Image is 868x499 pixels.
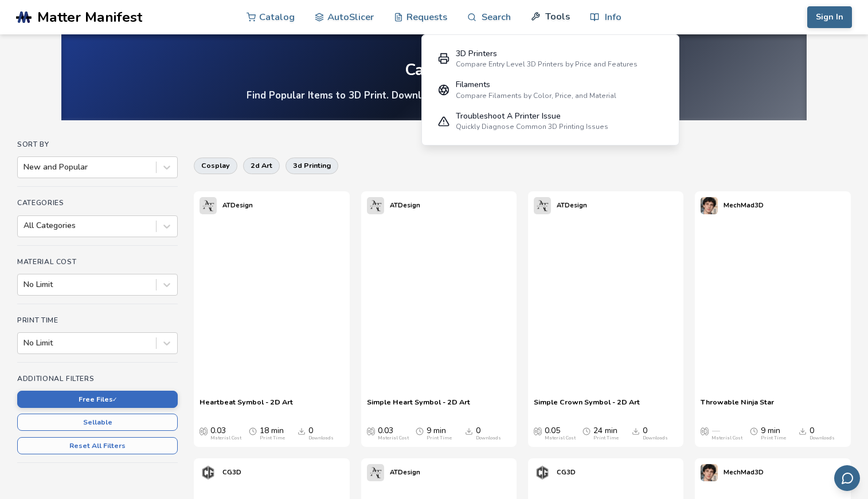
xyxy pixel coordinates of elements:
p: ATDesign [390,466,420,478]
a: CG3D's profileCG3D [194,458,247,487]
h4: Additional Filters [17,375,178,383]
input: No Limit [24,280,26,289]
div: Material Cost [210,435,241,441]
div: 0.03 [378,426,409,441]
div: Quickly Diagnose Common 3D Printing Issues [456,123,608,131]
a: ATDesign's profileATDesign [194,191,259,220]
h4: Categories [17,199,178,207]
button: 3d printing [286,158,338,174]
a: MechMad3D's profileMechMad3D [695,191,769,220]
div: Print Time [260,435,285,441]
div: Material Cost [711,435,742,441]
div: 0 [643,426,668,441]
span: Average Cost [367,426,375,435]
button: Sellable [17,414,178,431]
a: Troubleshoot A Printer IssueQuickly Diagnose Common 3D Printing Issues [430,105,671,137]
img: CG3D's profile [200,464,217,481]
div: Compare Filaments by Color, Price, and Material [456,92,616,100]
p: ATDesign [557,199,587,211]
img: MechMad3D's profile [701,197,718,214]
button: Sign In [807,6,852,28]
a: Heartbeat Symbol - 2D Art [200,398,293,415]
div: 0.05 [545,426,576,441]
div: Filaments [456,80,616,89]
div: 9 min [427,426,452,441]
span: Downloads [298,426,306,435]
div: 24 min [593,426,619,441]
div: Print Time [427,435,452,441]
span: Downloads [799,426,807,435]
div: 9 min [761,426,786,441]
div: Catalog [405,61,463,79]
h4: Print Time [17,316,178,324]
img: ATDesign's profile [200,197,217,214]
span: — [711,426,720,435]
span: Average Cost [200,426,208,435]
span: Average Cost [534,426,542,435]
div: 0 [308,426,334,441]
div: Downloads [476,435,501,441]
button: Send feedback via email [834,465,860,491]
input: New and Popular [24,163,26,172]
button: Reset All Filters [17,437,178,454]
p: CG3D [222,466,241,478]
p: ATDesign [222,199,253,211]
button: Free Files✓ [17,391,178,408]
div: Troubleshoot A Printer Issue [456,112,608,121]
input: All Categories [24,221,26,230]
span: Average Print Time [249,426,257,435]
div: Material Cost [378,435,409,441]
span: Average Print Time [582,426,591,435]
img: CG3D's profile [534,464,551,481]
a: Simple Heart Symbol - 2D Art [367,398,470,415]
div: Compare Entry Level 3D Printers by Price and Features [456,60,638,68]
div: Print Time [593,435,619,441]
div: Print Time [761,435,786,441]
div: 0.03 [210,426,241,441]
a: ATDesign's profileATDesign [528,191,593,220]
div: 0 [476,426,501,441]
div: Downloads [643,435,668,441]
div: 18 min [260,426,285,441]
p: MechMad3D [724,466,764,478]
a: Simple Crown Symbol - 2D Art [534,398,640,415]
a: MechMad3D's profileMechMad3D [695,458,769,487]
a: ATDesign's profileATDesign [361,191,426,220]
a: FilamentsCompare Filaments by Color, Price, and Material [430,74,671,106]
p: MechMad3D [724,199,764,211]
input: No Limit [24,339,26,348]
a: 3D PrintersCompare Entry Level 3D Printers by Price and Features [430,43,671,74]
button: 2d art [243,158,280,174]
h4: Find Popular Items to 3D Print. Download Ready to Print Files. [247,89,621,102]
img: ATDesign's profile [534,197,551,214]
h4: Sort By [17,140,178,148]
span: Average Print Time [750,426,758,435]
p: ATDesign [390,199,420,211]
div: Material Cost [545,435,576,441]
a: Throwable Ninja Star [701,398,774,415]
h4: Material Cost [17,258,178,266]
div: 0 [810,426,835,441]
div: 3D Printers [456,49,638,58]
span: Matter Manifest [37,9,142,25]
span: Average Cost [701,426,709,435]
img: ATDesign's profile [367,197,384,214]
a: CG3D's profileCG3D [528,458,581,487]
a: ATDesign's profileATDesign [361,458,426,487]
img: ATDesign's profile [367,464,384,481]
span: Downloads [465,426,473,435]
div: Downloads [308,435,334,441]
p: CG3D [557,466,576,478]
img: MechMad3D's profile [701,464,718,481]
span: Downloads [632,426,640,435]
div: Downloads [810,435,835,441]
span: Average Print Time [416,426,424,435]
button: cosplay [194,158,237,174]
